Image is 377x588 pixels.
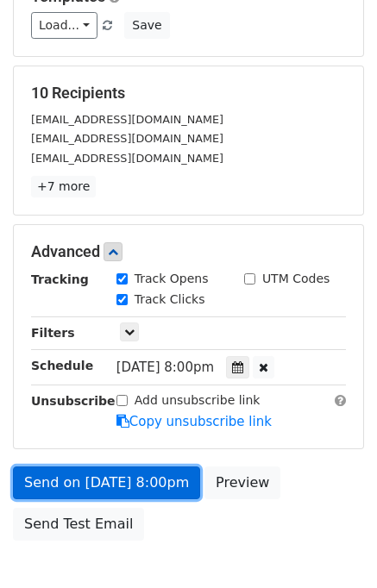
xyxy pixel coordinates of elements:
[31,152,223,165] small: [EMAIL_ADDRESS][DOMAIN_NAME]
[31,12,97,39] a: Load...
[13,466,200,499] a: Send on [DATE] 8:00pm
[262,270,330,288] label: UTM Codes
[31,113,223,126] small: [EMAIL_ADDRESS][DOMAIN_NAME]
[31,272,89,286] strong: Tracking
[116,360,214,375] span: [DATE] 8:00pm
[291,505,377,588] iframe: Chat Widget
[135,391,261,410] label: Add unsubscribe link
[204,466,280,499] a: Preview
[31,242,346,261] h5: Advanced
[124,12,169,39] button: Save
[135,291,205,309] label: Track Clicks
[31,326,75,340] strong: Filters
[31,394,116,408] strong: Unsubscribe
[135,270,209,288] label: Track Opens
[31,176,96,197] a: +7 more
[31,84,346,103] h5: 10 Recipients
[31,359,93,372] strong: Schedule
[116,414,272,429] a: Copy unsubscribe link
[13,508,144,541] a: Send Test Email
[31,132,223,145] small: [EMAIL_ADDRESS][DOMAIN_NAME]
